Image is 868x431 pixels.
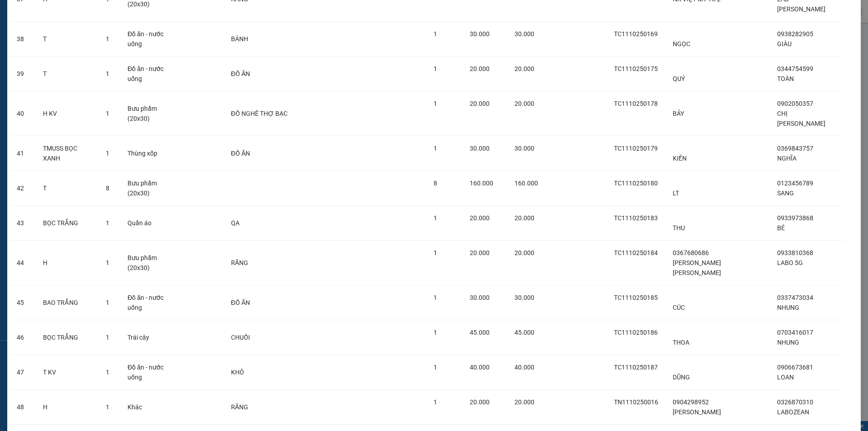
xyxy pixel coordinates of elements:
[673,259,721,276] span: [PERSON_NAME] [PERSON_NAME]
[470,180,493,187] span: 160.000
[777,259,803,266] span: LABO 5G
[9,91,36,136] td: 40
[9,241,36,285] td: 44
[777,40,792,47] span: GIÀU
[470,145,490,152] span: 30.000
[120,241,183,285] td: Bưu phẩm (20x30)
[777,329,813,336] span: 0703416017
[673,40,690,47] span: NGỌC
[36,355,99,390] td: T KV
[106,150,109,157] span: 1
[106,299,109,306] span: 1
[120,91,183,136] td: Bưu phẩm (20x30)
[673,339,689,346] span: THOA
[434,398,437,406] span: 1
[614,145,658,152] span: TC1110250179
[36,320,99,355] td: BỌC TRẮNG
[120,390,183,425] td: Khác
[106,259,109,266] span: 1
[106,369,109,376] span: 1
[231,150,250,157] span: ĐỒ ĂN
[120,320,183,355] td: Trái cây
[777,304,799,311] span: NHUNG
[470,398,490,406] span: 20.000
[434,294,437,301] span: 1
[777,110,826,127] span: CHỊ [PERSON_NAME]
[470,294,490,301] span: 30.000
[106,403,109,411] span: 1
[777,398,813,406] span: 0326870310
[36,22,99,57] td: T
[777,214,813,222] span: 0933973868
[777,65,813,72] span: 0344754599
[673,75,685,82] span: QUÝ
[9,390,36,425] td: 48
[231,403,248,411] span: RĂNG
[777,224,785,232] span: BÉ
[777,294,813,301] span: 0337473034
[231,369,244,376] span: KHÔ
[434,100,437,107] span: 1
[514,65,534,72] span: 20.000
[777,374,794,381] span: LOAN
[514,30,534,38] span: 30.000
[514,294,534,301] span: 30.000
[777,339,799,346] span: NHUNG
[614,294,658,301] span: TC1110250185
[231,334,250,341] span: CHUỐI
[470,100,490,107] span: 20.000
[777,189,794,197] span: SANG
[9,320,36,355] td: 46
[514,249,534,256] span: 20.000
[470,30,490,38] span: 30.000
[106,334,109,341] span: 1
[614,398,658,406] span: TN1110250016
[36,206,99,241] td: BỌC TRẮNG
[614,249,658,256] span: TC1110250184
[36,91,99,136] td: H KV
[514,180,538,187] span: 160.000
[231,219,240,227] span: QA
[777,145,813,152] span: 0369843757
[9,171,36,206] td: 42
[120,57,183,91] td: Đồ ăn - nước uống
[120,136,183,171] td: Thùng xốp
[777,180,813,187] span: 0123456789
[673,110,684,117] span: BẢY
[614,364,658,371] span: TC1110250187
[120,285,183,320] td: Đồ ăn - nước uống
[514,364,534,371] span: 40.000
[673,189,679,197] span: LT
[434,329,437,336] span: 1
[36,285,99,320] td: BAO TRẮNG
[514,214,534,222] span: 20.000
[777,100,813,107] span: 0902050357
[673,224,685,232] span: THU
[36,390,99,425] td: H
[9,136,36,171] td: 41
[470,329,490,336] span: 45.000
[434,145,437,152] span: 1
[614,214,658,222] span: TC1110250183
[434,364,437,371] span: 1
[36,171,99,206] td: T
[434,249,437,256] span: 1
[470,214,490,222] span: 20.000
[673,374,690,381] span: DŨNG
[106,110,109,117] span: 1
[673,304,685,311] span: CÚC
[514,145,534,152] span: 30.000
[231,70,250,77] span: ĐỒ ĂN
[231,299,250,306] span: ĐỒ ĂN
[120,171,183,206] td: Bưu phẩm (20x30)
[434,214,437,222] span: 1
[231,110,288,117] span: ĐỒ NGHÊ THỢ BẠC
[36,241,99,285] td: H
[614,329,658,336] span: TC1110250186
[120,22,183,57] td: Đồ ăn - nước uống
[673,249,709,256] span: 0367680686
[36,57,99,91] td: T
[434,65,437,72] span: 1
[470,364,490,371] span: 40.000
[36,136,99,171] td: TMUSS BỌC XANH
